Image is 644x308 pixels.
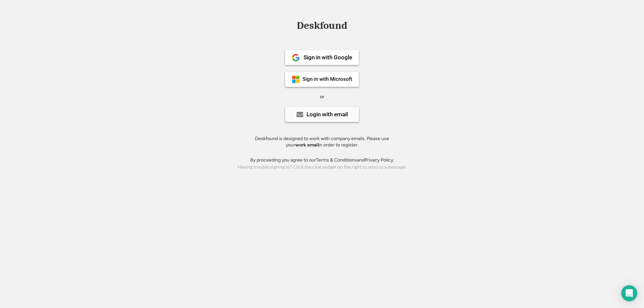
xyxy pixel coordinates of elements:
[293,20,351,31] div: Deskfound
[307,112,348,117] div: Login with email
[316,157,357,163] a: Terms & Conditions
[621,285,637,301] div: Open Intercom Messenger
[320,94,324,100] div: or
[303,77,352,82] div: Sign in with Microsoft
[365,157,394,163] a: Privacy Policy.
[250,157,394,164] div: By proceeding you agree to our and
[292,75,300,83] img: ms-symbollockup_mssymbol_19.png
[295,142,319,148] strong: work email
[292,54,300,62] img: 1024px-Google__G__Logo.svg.png
[304,55,352,60] div: Sign in with Google
[247,135,397,148] div: Deskfound is designed to work with company emails. Please use your in order to register.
